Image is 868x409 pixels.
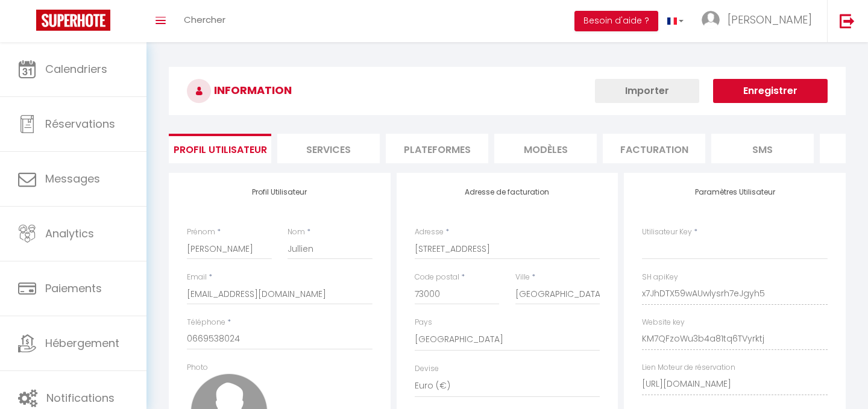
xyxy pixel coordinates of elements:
[711,134,814,163] li: SMS
[45,61,107,76] span: Calendriers
[415,226,444,238] label: Adresse
[45,171,100,186] span: Messages
[45,281,102,296] span: Paiements
[595,79,699,103] button: Importer
[36,10,110,31] img: Super Booking
[169,134,271,163] li: Profil Utilisateur
[494,134,597,163] li: MODÈLES
[45,336,119,351] span: Hébergement
[713,79,828,103] button: Enregistrer
[642,362,735,373] label: Lien Moteur de réservation
[187,317,225,328] label: Téléphone
[45,226,94,241] span: Analytics
[386,134,488,163] li: Plateformes
[415,272,459,283] label: Code postal
[642,317,685,328] label: Website key
[603,134,705,163] li: Facturation
[187,272,207,283] label: Email
[702,11,720,29] img: ...
[728,12,812,27] span: [PERSON_NAME]
[415,188,600,196] h4: Adresse de facturation
[184,13,225,26] span: Chercher
[45,116,115,131] span: Réservations
[187,226,215,238] label: Prénom
[288,226,305,238] label: Nom
[10,5,46,41] button: Ouvrir le widget de chat LiveChat
[277,134,380,163] li: Services
[515,272,530,283] label: Ville
[169,67,846,115] h3: INFORMATION
[415,363,439,375] label: Devise
[187,362,208,373] label: Photo
[415,317,432,328] label: Pays
[187,188,373,196] h4: Profil Utilisateur
[574,11,658,31] button: Besoin d'aide ?
[840,13,855,28] img: logout
[642,272,678,283] label: SH apiKey
[642,188,828,196] h4: Paramètres Utilisateur
[46,390,115,405] span: Notifications
[642,226,692,238] label: Utilisateur Key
